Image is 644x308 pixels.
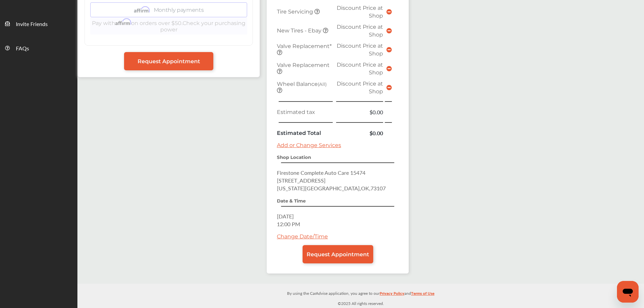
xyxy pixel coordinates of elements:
span: Discount Price at Shop [337,43,383,57]
a: Request Appointment [303,245,373,263]
span: Discount Price at Shop [337,24,383,38]
td: $0.00 [335,127,385,139]
a: Terms of Use [411,289,434,300]
td: $0.00 [335,106,385,118]
span: Valve Replacement* [277,43,332,49]
span: New Tires - Ebay [277,27,323,34]
div: © 2025 All rights reserved. [77,284,644,308]
span: [STREET_ADDRESS] [277,176,326,184]
span: FAQs [16,44,29,53]
span: Invite Friends [16,20,48,29]
a: Privacy Policy [380,289,404,300]
span: Wheel Balance [277,81,327,87]
span: Valve Replacement [277,62,330,68]
strong: Date & Time [277,198,306,204]
a: Request Appointment [124,52,213,70]
td: Estimated Total [275,127,335,139]
span: Firestone Complete Auto Care 15474 [277,169,365,176]
span: 12:00 PM [277,220,300,228]
span: Discount Price at Shop [337,62,383,76]
span: Tire Servicing [277,8,314,15]
td: Estimated tax [275,106,335,118]
span: Discount Price at Shop [337,5,383,19]
strong: Shop Location [277,155,311,160]
a: Change Date/Time [277,233,328,240]
span: Request Appointment [307,251,369,258]
a: Add or Change Services [277,142,341,148]
iframe: Button to launch messaging window [617,281,639,303]
p: By using the CarAdvise application, you agree to our and [77,289,644,297]
span: [US_STATE][GEOGRAPHIC_DATA] , OK , 73107 [277,184,386,192]
span: Request Appointment [138,58,200,65]
span: Discount Price at Shop [337,80,383,95]
small: (All) [318,81,327,87]
span: [DATE] [277,212,294,220]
